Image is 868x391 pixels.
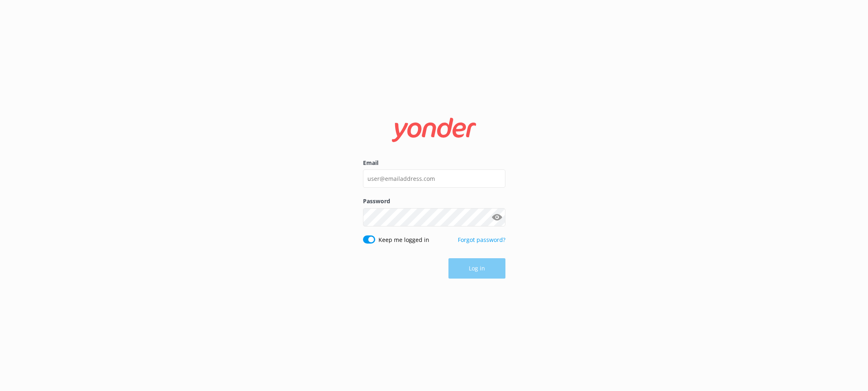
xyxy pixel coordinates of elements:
label: Email [363,158,505,167]
a: Forgot password? [458,236,505,244]
label: Keep me logged in [378,235,429,244]
input: user@emailaddress.com [363,169,505,188]
button: Show password [489,209,505,225]
label: Password [363,197,505,206]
